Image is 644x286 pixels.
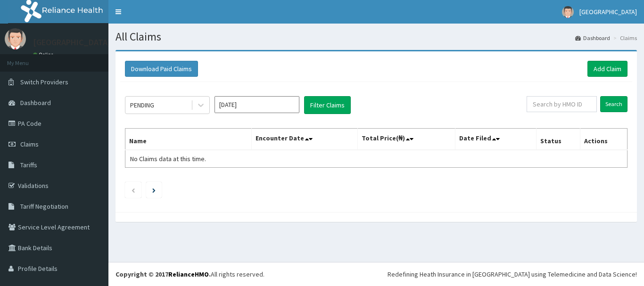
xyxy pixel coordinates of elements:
[537,129,580,150] th: Status
[108,262,644,286] footer: All rights reserved.
[125,129,252,150] th: Name
[20,202,68,211] span: Tariff Negotiation
[455,129,537,150] th: Date Filed
[587,61,627,77] a: Add Claim
[388,270,637,279] div: Redefining Heath Insurance in [GEOGRAPHIC_DATA] using Telemedicine and Data Science!
[600,96,627,112] input: Search
[304,96,351,114] button: Filter Claims
[130,155,206,163] span: No Claims data at this time.
[357,129,455,150] th: Total Price(₦)
[5,28,26,49] img: User Image
[130,100,154,110] div: PENDING
[527,96,597,112] input: Search by HMO ID
[252,129,357,150] th: Encounter Date
[580,129,627,150] th: Actions
[20,98,51,107] span: Dashboard
[33,51,56,58] a: Online
[152,186,156,194] a: Next page
[20,140,39,148] span: Claims
[116,31,637,43] h1: All Claims
[579,8,637,16] span: [GEOGRAPHIC_DATA]
[131,186,135,194] a: Previous page
[33,38,111,47] p: [GEOGRAPHIC_DATA]
[562,6,574,18] img: User Image
[116,270,211,278] strong: Copyright © 2017 .
[215,96,299,113] input: Select Month and Year
[20,161,37,169] span: Tariffs
[20,78,68,86] span: Switch Providers
[611,34,637,42] li: Claims
[125,61,198,77] button: Download Paid Claims
[575,34,610,42] a: Dashboard
[168,270,209,278] a: RelianceHMO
